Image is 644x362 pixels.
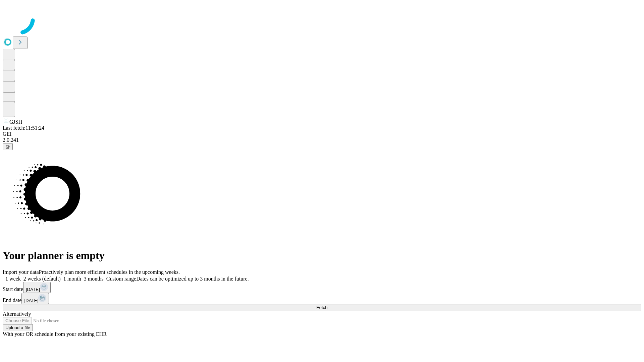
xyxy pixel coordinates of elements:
[24,298,38,303] span: [DATE]
[9,119,22,125] span: GJSH
[84,276,104,282] span: 3 months
[3,249,641,262] h1: Your planner is empty
[3,143,13,150] button: @
[106,276,136,282] span: Custom range
[3,324,33,331] button: Upload a file
[3,282,641,293] div: Start date
[316,305,327,310] span: Fetch
[3,137,641,143] div: 2.0.241
[39,269,180,275] span: Proactively plan more efficient schedules in the upcoming weeks.
[23,276,61,282] span: 2 weeks (default)
[3,331,107,337] span: With your OR schedule from your existing EHR
[23,282,51,293] button: [DATE]
[26,287,40,292] span: [DATE]
[3,131,641,137] div: GEI
[136,276,249,282] span: Dates can be optimized up to 3 months in the future.
[21,293,49,304] button: [DATE]
[3,269,39,275] span: Import your data
[5,276,21,282] span: 1 week
[3,125,44,131] span: Last fetch: 11:51:24
[63,276,81,282] span: 1 month
[5,144,10,149] span: @
[3,311,31,317] span: Alternatively
[3,293,641,304] div: End date
[3,304,641,311] button: Fetch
